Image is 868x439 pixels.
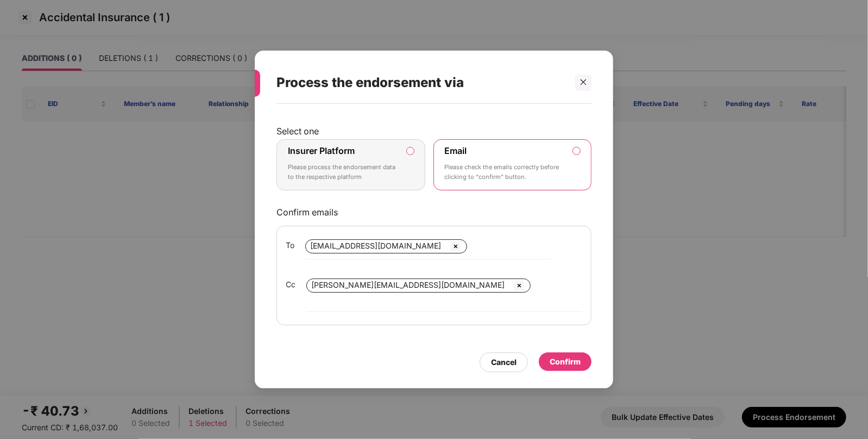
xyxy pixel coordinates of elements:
[445,163,565,182] p: Please check the emails correctly before clicking to “confirm” button.
[445,145,467,156] label: Email
[276,126,592,137] p: Select one
[513,279,526,292] img: svg+xml;base64,PHN2ZyBpZD0iQ3Jvc3MtMzJ4MzIiIHhtbG5zPSJodHRwOi8vd3d3LnczLm9yZy8yMDAwL3N2ZyIgd2lkdG...
[311,280,505,289] span: [PERSON_NAME][EMAIL_ADDRESS][DOMAIN_NAME]
[286,239,294,251] span: To
[276,61,565,104] div: Process the endorsement via
[550,356,581,368] div: Confirm
[580,78,587,86] span: close
[491,356,517,368] div: Cancel
[407,147,414,154] input: Insurer PlatformPlease process the endorsement data to the respective platform
[286,279,295,290] span: Cc
[288,145,355,156] label: Insurer Platform
[288,163,399,182] p: Please process the endorsement data to the respective platform
[449,240,462,253] img: svg+xml;base64,PHN2ZyBpZD0iQ3Jvc3MtMzJ4MzIiIHhtbG5zPSJodHRwOi8vd3d3LnczLm9yZy8yMDAwL3N2ZyIgd2lkdG...
[276,207,592,218] p: Confirm emails
[310,241,441,250] span: [EMAIL_ADDRESS][DOMAIN_NAME]
[573,147,580,154] input: EmailPlease check the emails correctly before clicking to “confirm” button.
